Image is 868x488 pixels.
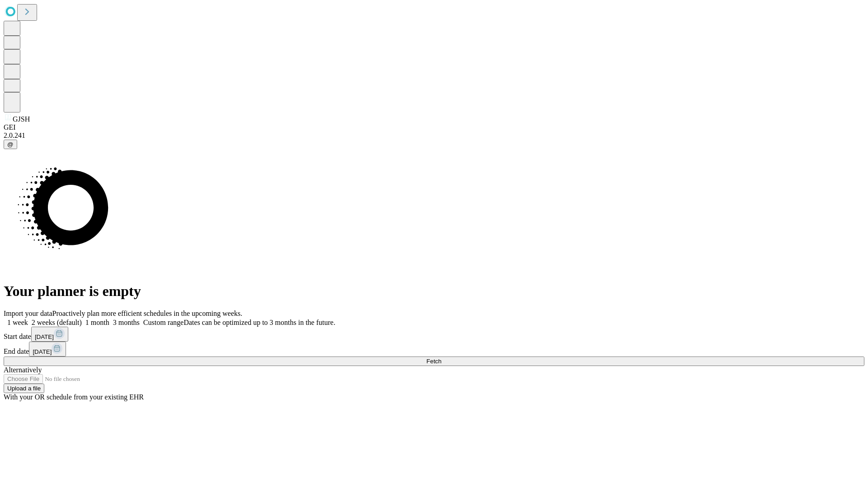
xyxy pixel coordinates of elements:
span: Custom range [143,319,184,326]
span: 1 month [85,319,109,326]
span: Fetch [426,358,441,365]
div: GEI [4,123,864,131]
span: [DATE] [35,333,54,340]
button: Fetch [4,357,864,366]
span: With your OR schedule from your existing EHR [4,393,144,401]
span: 1 week [7,319,28,326]
div: Start date [4,327,864,342]
button: @ [4,140,17,149]
div: End date [4,342,864,357]
span: [DATE] [33,348,52,355]
div: 2.0.241 [4,131,864,140]
span: @ [7,141,14,148]
span: Dates can be optimized up to 3 months in the future. [184,319,335,326]
span: Import your data [4,310,52,317]
button: [DATE] [31,327,68,342]
span: 2 weeks (default) [32,319,82,326]
span: Proactively plan more efficient schedules in the upcoming weeks. [52,310,242,317]
span: 3 months [113,319,140,326]
span: Alternatively [4,366,42,374]
span: GJSH [13,115,30,123]
button: [DATE] [29,342,66,357]
button: Upload a file [4,384,44,393]
h1: Your planner is empty [4,283,864,300]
